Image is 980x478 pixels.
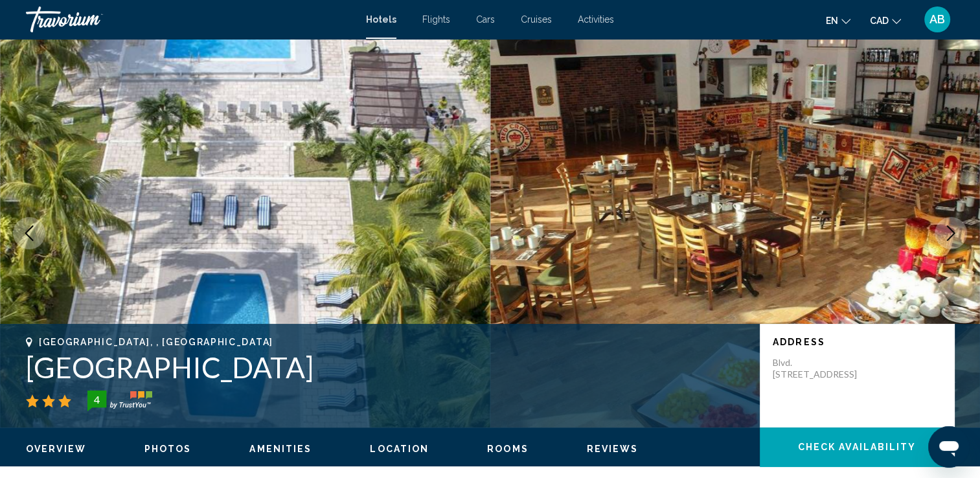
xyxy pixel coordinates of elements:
p: Address [773,337,941,347]
button: Overview [26,443,86,455]
h1: [GEOGRAPHIC_DATA] [26,350,747,384]
button: Location [370,443,429,455]
button: Change currency [870,11,901,30]
a: Cars [476,14,495,25]
span: CAD [870,16,889,26]
span: Check Availability [798,442,917,453]
a: Flights [422,14,450,25]
span: Reviews [587,444,639,454]
span: AB [929,13,945,26]
span: Location [370,444,429,454]
span: [GEOGRAPHIC_DATA], , [GEOGRAPHIC_DATA] [39,337,273,347]
span: Photos [144,444,192,454]
p: Blvd. [STREET_ADDRESS] [773,357,876,380]
button: Change language [826,11,850,30]
a: Activities [578,14,614,25]
button: Reviews [587,443,639,455]
button: Next image [935,217,967,249]
button: Check Availability [760,427,954,466]
a: Travorium [26,6,353,32]
div: 4 [84,392,109,407]
a: Hotels [366,14,396,25]
span: Rooms [487,444,529,454]
button: User Menu [920,6,954,33]
iframe: Кнопка запуска окна обмена сообщениями [928,426,970,468]
a: Cruises [521,14,552,25]
button: Photos [144,443,192,455]
span: Overview [26,444,86,454]
img: trustyou-badge-hor.svg [87,391,152,411]
span: en [826,16,838,26]
button: Rooms [487,443,529,455]
span: Amenities [249,444,312,454]
button: Amenities [249,443,312,455]
button: Previous image [13,217,45,249]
